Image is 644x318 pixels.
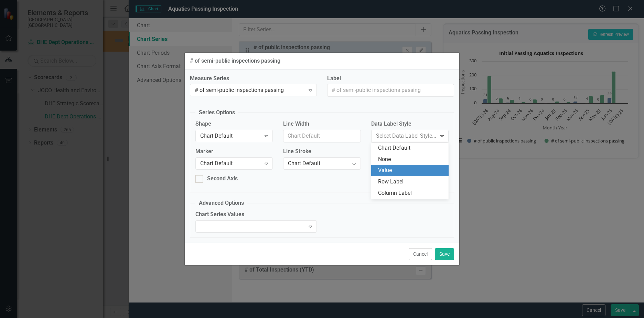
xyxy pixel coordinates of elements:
[327,84,454,97] input: # of semi-public inspections passing
[207,175,238,183] div: Second Axis
[283,148,361,156] label: Line Stroke
[283,130,361,142] input: Chart Default
[378,189,444,197] div: Column Label
[288,159,348,167] div: Chart Default
[195,109,238,117] legend: Series Options
[378,178,444,186] div: Row Label
[435,248,454,260] button: Save
[195,86,305,94] div: # of semi-public inspections passing
[190,58,280,64] div: # of semi-public inspections passing
[200,159,261,167] div: Chart Default
[409,248,432,260] button: Cancel
[371,120,449,128] label: Data Label Style
[190,75,317,83] label: Measure Series
[327,75,454,83] label: Label
[195,199,247,207] legend: Advanced Options
[195,148,273,156] label: Marker
[378,156,444,163] div: None
[195,120,273,128] label: Shape
[378,167,444,174] div: Value
[200,132,261,140] div: Chart Default
[195,211,317,219] label: Chart Series Values
[283,120,361,128] label: Line Width
[378,144,444,152] div: Chart Default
